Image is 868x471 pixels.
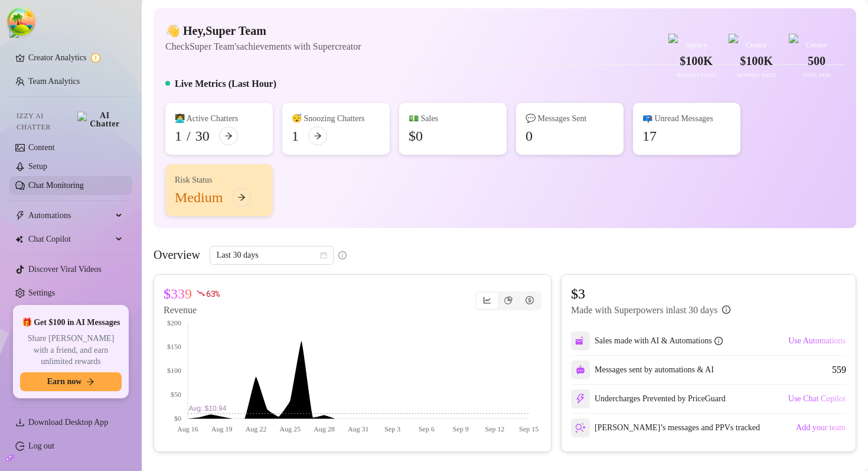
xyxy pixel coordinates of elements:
span: download [15,418,25,427]
span: Add your team [796,423,846,433]
div: segmented control [475,291,541,310]
a: Setup [28,162,47,171]
span: info-circle [338,251,347,259]
span: Share [PERSON_NAME] with a friend, and earn unlimited rewards [20,333,122,368]
article: $3 [571,284,730,303]
span: thunderbolt [15,211,25,220]
div: Creator [729,40,784,51]
div: 500 [789,52,844,70]
div: Agency [668,40,724,51]
span: Download Desktop App [28,418,108,427]
div: $0 [409,126,423,145]
span: info-circle [714,337,723,345]
span: arrow-right [237,193,246,202]
span: line-chart [483,296,491,304]
button: Earn nowarrow-right [20,372,122,391]
span: arrow-right [86,378,94,386]
img: purple-badge.svg [729,34,738,43]
span: info-circle [722,306,730,314]
article: Made with Superpowers in last 30 days [571,303,717,317]
div: Total Fans [789,72,844,80]
div: Monthly Sales [668,72,724,80]
div: 17 [642,126,657,145]
img: blue-badge.svg [789,34,798,43]
div: $100K [729,52,784,70]
div: Sales made with AI & Automations [595,334,723,347]
span: Last 30 days [217,246,327,264]
div: 559 [832,363,846,377]
button: Add your team [795,418,846,437]
a: Content [28,143,54,152]
a: Chat Monitoring [28,181,84,190]
div: Risk Status [175,174,263,187]
article: Overview [154,246,200,264]
div: 😴 Snoozing Chatters [292,112,380,125]
div: 1 [175,126,182,145]
span: calendar [320,252,327,259]
div: 📪 Unread Messages [642,112,731,125]
span: arrow-right [224,132,233,140]
span: Automations [28,206,112,225]
div: Monthly Sales [729,72,784,80]
div: Undercharges Prevented by PriceGuard [571,389,726,408]
span: Izzy AI Chatter [17,111,73,133]
div: $100K [668,52,724,70]
a: Team Analytics [28,77,80,86]
div: 0 [526,126,533,145]
span: arrow-right [314,132,322,140]
article: Check Super Team's achievements with Supercreator [165,39,361,54]
img: AI Chatter [77,112,123,128]
div: 30 [195,126,210,145]
img: svg%3e [575,336,586,346]
span: 🎁 Get $100 in AI Messages [22,317,120,329]
img: svg%3e [576,365,585,375]
h4: 👋 Hey, Super Team [165,22,361,39]
h5: Live Metrics (Last Hour) [175,77,276,91]
article: $339 [164,284,192,303]
a: Log out [28,441,54,450]
button: Use Chat Copilot [788,389,846,408]
a: Creator Analytics exclamation-circle [28,48,123,67]
span: Earn now [47,377,82,386]
div: 💬 Messages Sent [526,112,614,125]
div: 👩‍💻 Active Chatters [175,112,263,125]
div: Messages sent by automations & AI [571,360,714,379]
div: 💵 Sales [409,112,497,125]
button: Open Tanstack query devtools [9,9,33,33]
div: Creator [789,40,844,51]
div: 1 [292,126,299,145]
span: Chat Copilot [28,230,112,249]
article: Revenue [164,303,220,317]
img: svg%3e [575,394,586,404]
span: Use Automations [788,336,846,346]
a: Discover Viral Videos [28,265,102,274]
span: build [6,454,14,462]
span: pie-chart [504,296,513,304]
span: 63 % [206,288,220,299]
img: gold-badge.svg [668,34,678,43]
img: svg%3e [575,423,586,433]
span: Use Chat Copilot [788,394,846,404]
button: Use Automations [788,332,846,350]
a: Settings [28,288,55,297]
span: dollar-circle [526,296,534,304]
div: [PERSON_NAME]’s messages and PPVs tracked [571,418,760,437]
span: fall [197,289,205,297]
img: Chat Copilot [15,235,23,243]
